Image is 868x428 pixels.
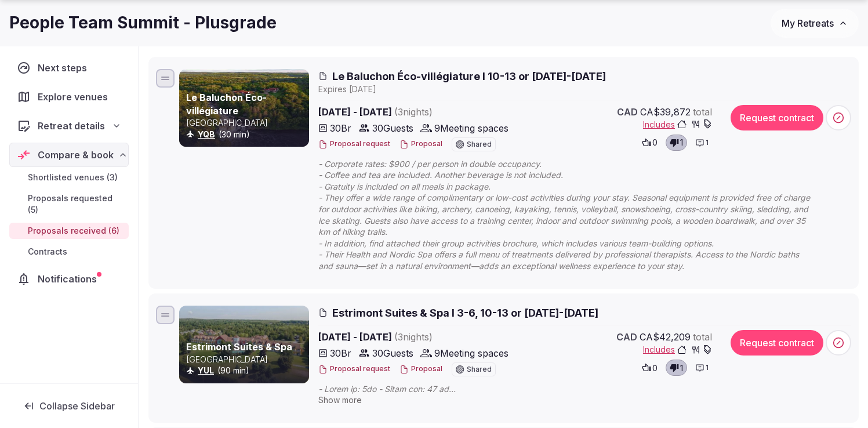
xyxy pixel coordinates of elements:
div: (30 min) [186,129,307,140]
span: Proposals received (6) [28,225,119,237]
a: Le Baluchon Éco-villégiature [186,92,267,116]
span: Explore venues [38,90,112,104]
div: Expire s [DATE] [318,84,851,95]
a: Proposals received (6) [9,223,129,239]
button: Proposal [400,364,442,374]
span: 0 [652,137,658,148]
span: Next steps [38,61,92,75]
span: 0 [652,362,658,374]
button: 1 [666,360,687,376]
span: CA$39,872 [640,105,691,119]
span: My Retreats [782,17,834,29]
span: Show more [318,395,362,405]
span: Compare & book [38,148,114,162]
a: Estrimont Suites & Spa [186,341,292,353]
span: 30 Br [330,346,351,360]
p: [GEOGRAPHIC_DATA] [186,354,307,365]
a: Contracts [9,244,129,260]
button: Proposal request [318,364,390,374]
span: 1 [706,138,709,148]
a: Proposals requested (5) [9,190,129,218]
button: 0 [638,360,661,376]
button: Request contract [731,330,823,356]
span: [DATE] - [DATE] [318,330,522,344]
button: Includes [643,344,712,356]
span: CAD [616,330,637,344]
button: Request contract [731,105,823,130]
span: Notifications [38,272,101,286]
span: Collapse Sidebar [39,400,115,412]
span: CA$42,209 [640,330,691,344]
span: - Lorem ip: 5do - Sitam con: 47 ad - Eli seddoei tem incididunt utl etdo magn 7:72 al en 41:97 ad... [318,383,838,395]
span: 30 Br [330,121,351,135]
span: 1 [680,362,683,374]
a: YQB [198,129,215,139]
span: [DATE] - [DATE] [318,105,522,119]
a: Next steps [9,56,129,80]
span: 1 [680,137,683,148]
span: ( 3 night s ) [394,106,433,118]
button: YUL [198,365,214,376]
h1: People Team Summit - Plusgrade [9,12,277,34]
button: Collapse Sidebar [9,393,129,419]
span: Le Baluchon Éco-villégiature I 10-13 or [DATE]-[DATE] [332,69,606,84]
button: Proposal [400,139,442,149]
button: 1 [666,135,687,151]
p: [GEOGRAPHIC_DATA] [186,117,307,129]
a: Explore venues [9,85,129,109]
span: 30 Guests [372,346,413,360]
span: Shared [467,141,492,148]
span: total [693,105,712,119]
span: Contracts [28,246,67,257]
button: 0 [638,135,661,151]
span: Retreat details [38,119,105,133]
span: 9 Meeting spaces [434,121,509,135]
span: 1 [706,363,709,373]
span: - Corporate rates: $900 / per person in double occupancy. - Coffee and tea are included. Another ... [318,158,838,272]
span: Shared [467,366,492,373]
button: Proposal request [318,139,390,149]
span: 30 Guests [372,121,413,135]
span: 9 Meeting spaces [434,346,509,360]
button: My Retreats [771,9,859,38]
span: CAD [617,105,638,119]
button: YQB [198,129,215,140]
div: (90 min) [186,365,307,376]
span: total [693,330,712,344]
span: Proposals requested (5) [28,193,124,216]
span: ( 3 night s ) [394,331,433,343]
span: Estrimont Suites & Spa I 3-6, 10-13 or [DATE]-[DATE] [332,306,598,320]
span: Shortlisted venues (3) [28,172,118,183]
a: YUL [198,365,214,375]
button: Includes [643,119,712,130]
a: Notifications [9,267,129,291]
a: Shortlisted venues (3) [9,169,129,186]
